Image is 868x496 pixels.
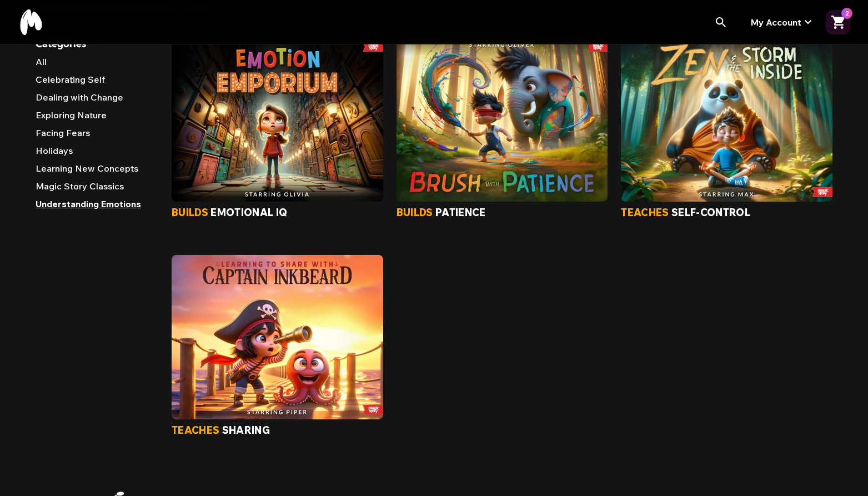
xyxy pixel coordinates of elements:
span: emotional iq [210,206,287,219]
img: Zen and the Storm Inside [621,37,832,202]
a: Magic Story Classics [36,179,154,197]
article: Book The Emotion Emporium [172,37,383,219]
span: My Account [751,16,801,29]
a: teachessharing [172,424,383,437]
a: Facing Fears [36,126,154,144]
article: Book Zen and the Storm Inside [621,37,832,219]
article: Book Learning to Share with Captain Inkbeard [172,255,383,437]
button: Open cart [826,10,850,34]
a: Understanding Emotions [36,197,154,215]
img: The Emotion Emporium [172,37,383,202]
img: Learning to Share with Captain Inkbeard [172,255,383,419]
a: Holidays [36,144,154,162]
a: Celebrating Self [36,73,154,91]
div: Brush With Patience [397,206,608,219]
div: Zen and the Storm Inside [621,206,832,219]
a: Learning New Concepts [36,162,154,179]
span: builds [397,206,433,219]
article: Book Brush With Patience [397,37,608,219]
a: All [36,55,154,73]
div: The Emotion Emporium [172,206,383,219]
div: Learning to Share with Captain Inkbeard [172,424,383,437]
span: self-control [671,206,750,219]
span: teaches [172,424,220,437]
a: Exploring Nature [36,108,154,126]
a: buildspatience [397,206,608,219]
section: Product results [172,37,832,437]
span: patience [435,206,486,219]
span: builds [172,206,208,219]
span: teaches [621,206,669,219]
a: buildsemotional iq [172,206,383,219]
img: Brush With Patience [397,37,608,202]
a: Dealing with Change [36,91,154,108]
div: 2 [841,8,852,19]
a: teachesself-control [621,206,832,219]
span: sharing [222,424,270,437]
